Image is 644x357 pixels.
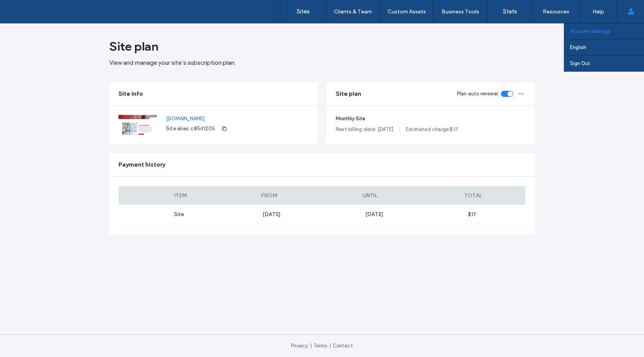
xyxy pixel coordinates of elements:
[365,211,468,218] label: [DATE]
[166,115,230,123] a: [DOMAIN_NAME]
[543,8,569,15] label: Resources
[17,5,33,12] span: Help
[388,8,426,15] label: Custom Assets
[119,192,261,199] label: ITEM
[297,8,310,15] label: Sites
[118,90,143,98] span: Site info
[570,61,590,66] label: Sign Out
[263,211,365,218] label: [DATE]
[118,115,157,135] img: Screenshot.png
[336,126,393,133] span: Next billing date: [DATE]
[570,23,644,39] a: Account settings
[464,192,482,199] span: TOTAL
[457,90,498,98] span: Plan auto renewal
[314,343,327,349] a: Terms
[329,343,331,349] span: |
[109,59,235,66] span: View and manage your site’s subscription plan.
[336,90,361,98] span: Site plan
[363,192,464,199] label: UNTIL
[442,8,479,15] label: Business Tools
[166,125,215,133] span: Site alias: c8541205
[261,192,363,199] label: FROM
[291,343,308,349] a: Privacy
[310,343,312,349] span: |
[468,211,476,218] span: $17
[334,8,372,15] label: Clients & Team
[109,39,158,54] span: Site plan
[333,343,353,349] a: Contact
[503,8,517,15] label: Stats
[450,126,453,132] span: $
[501,91,513,97] div: toggle
[406,126,458,133] span: Estimated charge: 17
[570,44,586,50] label: English
[118,211,263,218] label: Site
[570,28,610,34] label: Account settings
[570,56,644,71] a: Sign Out
[118,160,165,169] span: Payment history
[593,8,604,15] label: Help
[336,115,526,123] span: Monthly Site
